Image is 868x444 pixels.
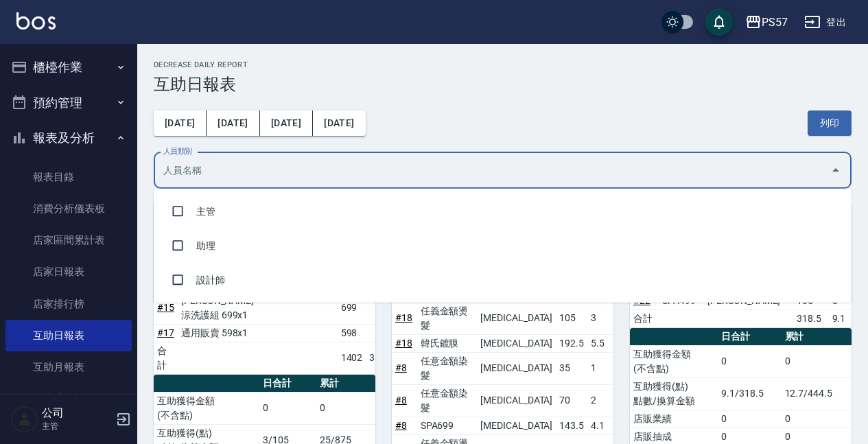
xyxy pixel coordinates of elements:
td: 105 [556,302,587,334]
td: 任意金額染髮 [417,352,477,384]
td: 12.7/444.5 [782,377,852,410]
td: 1 [587,352,613,384]
button: 列印 [808,110,852,136]
img: Person [11,406,38,433]
td: 0 [782,345,852,377]
button: [DATE] [207,110,259,136]
td: 9.1 [829,309,852,327]
li: 主管 [154,194,852,229]
a: #8 [395,362,407,373]
td: 任義金額燙髮 [417,302,477,334]
td: 318.5 [793,309,828,327]
a: #15 [157,302,174,313]
button: 櫃檯作業 [5,49,132,85]
td: 合計 [154,342,178,374]
td: 韓氏鍍膜 [417,334,477,352]
th: 日合計 [259,375,316,393]
a: #18 [395,338,412,349]
td: 192.5 [556,334,587,352]
button: 預約管理 [5,85,132,121]
a: 互助月報表 [5,351,132,383]
th: 累計 [782,328,852,346]
td: 店販業績 [630,410,718,428]
td: [MEDICAL_DATA] [477,417,556,434]
a: 店家日報表 [5,256,132,288]
a: 互助排行榜 [5,383,132,414]
h5: 公司 [42,406,112,420]
img: Logo [16,12,56,30]
p: 主管 [42,420,112,432]
td: 0 [718,345,781,377]
th: 日合計 [718,328,781,346]
label: 人員類別 [163,146,192,156]
table: a dense table [154,239,382,375]
td: [MEDICAL_DATA] [477,302,556,334]
h2: Decrease Daily Report [154,60,852,69]
td: [MEDICAL_DATA] [477,352,556,384]
li: 設計師 [154,263,852,297]
a: 報表目錄 [5,161,132,193]
td: 4.1 [587,417,613,434]
td: [MEDICAL_DATA] [477,334,556,352]
td: 0 [718,410,781,428]
td: 3 [366,342,382,374]
a: #8 [395,420,407,431]
button: 登出 [799,10,852,35]
button: Close [825,159,847,181]
li: 助理 [154,229,852,263]
td: 通用販賣 598x1 [178,324,257,342]
td: 70 [556,384,587,417]
a: 互助日報表 [5,320,132,351]
td: 598 [338,324,366,342]
td: 0 [316,392,375,424]
a: 店家排行榜 [5,288,132,320]
td: [PERSON_NAME]涼洗護組 699x1 [178,292,257,324]
td: 143.5 [556,417,587,434]
th: 累計 [316,375,375,393]
td: 1402 [338,342,366,374]
td: 699 [338,292,366,324]
button: PS57 [740,8,793,36]
input: 人員名稱 [160,159,825,183]
td: 任意金額染髮 [417,384,477,417]
td: 互助獲得金額 (不含點) [154,392,259,424]
button: [DATE] [260,110,313,136]
td: SPA699 [417,417,477,434]
td: 5.5 [587,334,613,352]
a: 店家區間累計表 [5,224,132,256]
a: #22 [633,295,650,306]
td: 9.1/318.5 [718,377,781,410]
a: #8 [395,395,407,406]
h3: 互助日報表 [154,75,852,94]
td: 35 [556,352,587,384]
a: #18 [395,312,412,323]
td: [MEDICAL_DATA] [477,384,556,417]
button: save [705,8,733,36]
td: 互助獲得(點) 點數/換算金額 [630,377,718,410]
td: 0 [782,410,852,428]
a: #17 [157,327,174,338]
a: 消費分析儀表板 [5,193,132,224]
td: 2 [587,384,613,417]
button: [DATE] [154,110,207,136]
button: 報表及分析 [5,120,132,156]
td: 0 [259,392,316,424]
div: PS57 [762,14,788,31]
button: [DATE] [313,110,365,136]
td: 3 [587,302,613,334]
td: 合計 [630,309,659,327]
td: 互助獲得金額 (不含點) [630,345,718,377]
